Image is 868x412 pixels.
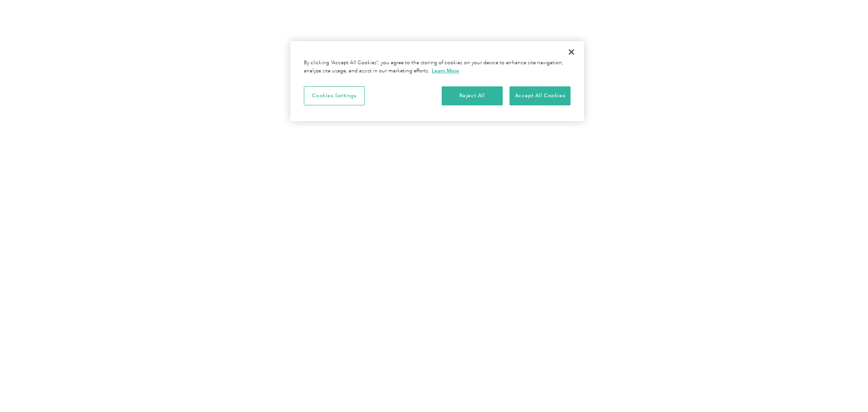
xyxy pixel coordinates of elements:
[432,67,459,74] a: More information about your privacy, opens in a new tab
[304,59,571,75] div: By clicking “Accept All Cookies”, you agree to the storing of cookies on your device to enhance s...
[442,86,503,105] button: Reject All
[290,41,584,121] div: Privacy
[509,86,571,105] button: Accept All Cookies
[561,42,581,62] button: Close
[290,41,584,121] div: Cookie banner
[304,86,365,105] button: Cookies Settings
